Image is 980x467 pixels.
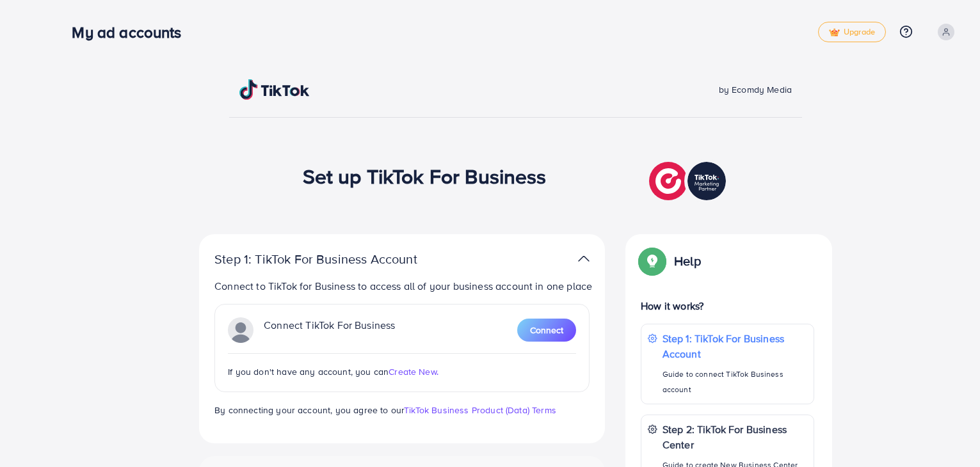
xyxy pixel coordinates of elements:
img: tick [829,28,840,37]
h3: My ad accounts [72,23,191,42]
img: Popup guide [641,249,664,273]
p: Connect TikTok For Business [264,317,395,343]
span: If you don't have any account, you can [228,365,389,378]
p: Step 2: TikTok For Business Center [663,422,807,452]
span: Upgrade [829,28,875,37]
span: Create New. [389,365,438,378]
span: Connect [530,324,563,336]
a: tickUpgrade [818,22,886,42]
p: How it works? [641,298,814,313]
p: Connect to TikTok for Business to access all of your business account in one place [214,278,595,294]
p: Guide to connect TikTok Business account [663,367,807,397]
button: Connect [517,319,576,342]
p: By connecting your account, you agree to our [214,402,590,418]
img: TikTok partner [228,317,253,343]
p: Step 1: TikTok For Business Account [663,331,807,361]
img: TikTok partner [578,249,590,268]
img: TikTok partner [649,159,729,203]
h1: Set up TikTok For Business [303,164,547,188]
p: Step 1: TikTok For Business Account [214,251,458,267]
img: TikTok [239,79,310,100]
a: TikTok Business Product (Data) Terms [404,404,556,416]
p: Help [674,253,701,269]
span: by Ecomdy Media [719,83,792,96]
